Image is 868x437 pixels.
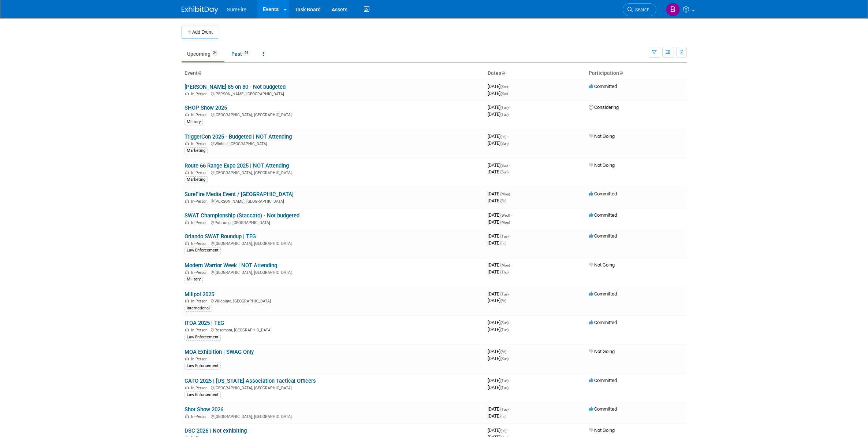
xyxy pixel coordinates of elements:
[485,67,586,80] th: Dates
[488,320,511,325] span: [DATE]
[589,320,617,325] span: Committed
[589,349,615,354] span: Not Going
[500,386,508,390] span: (Tue)
[589,133,615,139] span: Not Going
[185,378,316,384] a: CATO 2025 | [US_STATE] Association Tactical Officers
[511,212,512,218] span: -
[185,427,247,434] a: DSC 2026 | Not exhibiting
[501,70,505,76] a: Sort by Start Date
[500,92,508,96] span: (Sat)
[488,427,508,433] span: [DATE]
[191,270,210,275] span: In-Person
[182,6,218,14] img: ExhibitDay
[185,385,482,390] div: [GEOGRAPHIC_DATA], [GEOGRAPHIC_DATA]
[500,234,508,238] span: (Tue)
[198,70,201,76] a: Sort by Event Name
[488,219,510,225] span: [DATE]
[500,164,508,168] span: (Sat)
[488,91,508,96] span: [DATE]
[191,299,210,304] span: In-Person
[211,50,219,56] span: 24
[185,320,224,326] a: ITOA 2025 | TEG
[185,104,227,111] a: SHOP Show 2025
[500,299,506,303] span: (Fri)
[589,406,617,412] span: Committed
[500,328,508,332] span: (Tue)
[191,92,210,96] span: In-Person
[511,262,512,268] span: -
[185,191,294,198] a: SureFire Media Event / [GEOGRAPHIC_DATA]
[185,162,289,169] a: Route 66 Range Expo 2025 | NOT Attending
[185,406,223,413] a: Shot Show 2026
[511,191,512,197] span: -
[185,327,482,333] div: Rosemont, [GEOGRAPHIC_DATA]
[488,140,508,146] span: [DATE]
[500,220,510,224] span: (Mon)
[510,378,511,383] span: -
[589,212,617,218] span: Committed
[488,327,508,332] span: [DATE]
[185,92,189,95] img: In-Person Event
[185,247,221,254] div: Law Enforcement
[488,240,506,246] span: [DATE]
[488,104,511,110] span: [DATE]
[500,429,506,433] span: (Fri)
[185,212,299,219] a: SWAT Championship (Staccato) - Not budgeted
[589,104,619,110] span: Considering
[185,140,482,146] div: Wichita, [GEOGRAPHIC_DATA]
[488,356,508,361] span: [DATE]
[589,84,617,89] span: Committed
[185,270,189,274] img: In-Person Event
[185,198,482,204] div: [PERSON_NAME], [GEOGRAPHIC_DATA]
[666,3,680,16] img: Bree Yoshikawa
[185,392,221,398] div: Law Enforcement
[500,321,508,325] span: (Sun)
[500,379,508,383] span: (Tue)
[500,350,506,354] span: (Fri)
[191,170,210,175] span: In-Person
[185,176,208,183] div: Marketing
[191,241,210,246] span: In-Person
[589,191,617,197] span: Committed
[488,169,508,175] span: [DATE]
[500,263,510,267] span: (Mon)
[185,91,482,96] div: [PERSON_NAME], [GEOGRAPHIC_DATA]
[510,320,511,325] span: -
[510,406,511,412] span: -
[185,276,203,283] div: Military
[586,67,687,80] th: Participation
[191,199,210,204] span: In-Person
[488,413,506,419] span: [DATE]
[589,378,617,383] span: Committed
[185,220,189,224] img: In-Person Event
[488,162,510,168] span: [DATE]
[488,378,511,383] span: [DATE]
[500,142,508,146] span: (Sun)
[226,47,256,61] a: Past64
[182,47,224,61] a: Upcoming24
[191,142,210,146] span: In-Person
[185,386,189,389] img: In-Person Event
[510,104,511,110] span: -
[509,84,510,89] span: -
[185,199,189,203] img: In-Person Event
[500,106,508,110] span: (Tue)
[488,233,511,239] span: [DATE]
[500,213,510,217] span: (Wed)
[185,133,292,140] a: TriggerCon 2025 - Budgeted | NOT Attending
[185,299,189,302] img: In-Person Event
[185,334,221,341] div: Law Enforcement
[191,328,210,333] span: In-Person
[185,414,189,418] img: In-Person Event
[488,291,511,297] span: [DATE]
[507,349,508,354] span: -
[185,349,254,355] a: MOA Exhibition | SWAG Only
[185,147,208,154] div: Marketing
[500,292,508,296] span: (Tue)
[589,262,615,268] span: Not Going
[510,233,511,239] span: -
[185,111,482,117] div: [GEOGRAPHIC_DATA], [GEOGRAPHIC_DATA]
[185,328,189,331] img: In-Person Event
[500,113,508,117] span: (Tue)
[500,85,508,89] span: (Sat)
